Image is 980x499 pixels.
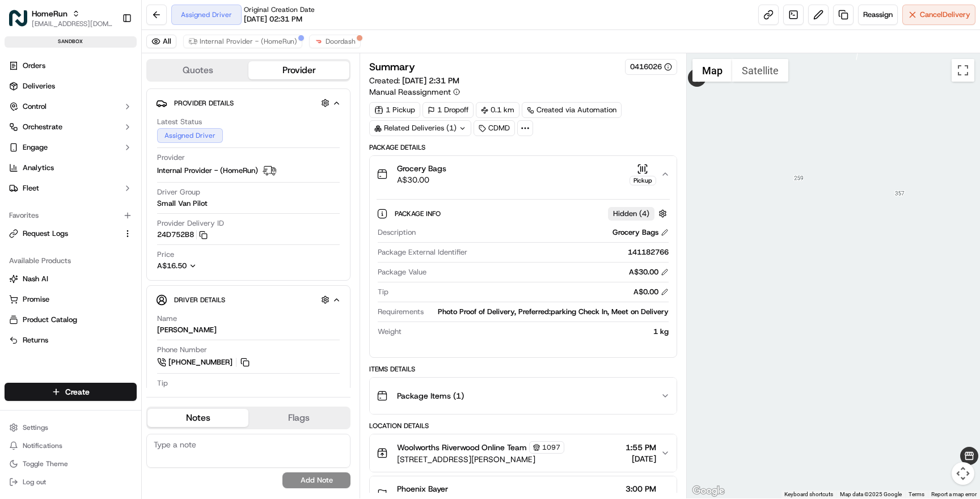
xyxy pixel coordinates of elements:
span: Notifications [23,441,62,450]
span: 3:00 PM [626,483,656,494]
span: Small Van Pilot [157,198,208,209]
div: Available Products [5,252,137,270]
span: Request Logs [23,229,68,239]
span: Latest Status [157,117,202,127]
a: Orders [5,57,137,75]
span: Package Items ( 1 ) [397,390,464,401]
span: Driver Group [157,187,200,197]
button: 24D752B8 [157,230,208,240]
span: Name [157,314,177,324]
span: Control [23,102,47,112]
span: Tip [378,287,388,297]
button: Manual Reassignment [369,86,460,98]
button: Grocery BagsA$30.00Pickup [370,156,676,192]
button: Fleet [5,179,137,197]
span: Price [157,249,174,260]
button: Request Logs [5,225,137,243]
span: Reassign [863,10,893,20]
span: Engage [23,142,48,153]
button: Toggle Theme [5,456,137,472]
a: Returns [9,335,132,345]
button: Create [5,383,137,401]
button: Show satellite imagery [732,59,788,82]
span: Original Creation Date [244,5,315,14]
span: Phoenix Bayer [397,483,448,494]
span: [DATE] [626,453,656,464]
button: Nash AI [5,270,137,288]
div: Favorites [5,206,137,225]
span: Deliveries [23,81,55,91]
span: Internal Provider - (HomeRun) [157,166,258,176]
button: Doordash [309,35,361,48]
div: Pickup [630,176,656,185]
div: 0416026 [630,62,672,72]
button: Provider Details [156,94,341,112]
button: Notes [147,409,248,427]
span: [STREET_ADDRESS][PERSON_NAME] [397,454,564,465]
div: sandbox [5,36,137,48]
span: Provider Delivery ID [157,218,224,229]
div: Created via Automation [522,102,622,118]
div: A$0.00 [633,287,669,297]
a: Deliveries [5,77,137,95]
span: Driver Details [174,295,225,305]
button: Hidden (4) [608,206,670,221]
span: Orchestrate [23,122,62,132]
a: Product Catalog [9,315,132,325]
span: Internal Provider - (HomeRun) [200,37,297,46]
a: Request Logs [9,229,119,239]
button: Reassign [858,5,898,25]
button: Returns [5,331,137,349]
span: Doordash [326,37,356,46]
div: Related Deliveries (1) [369,120,471,136]
button: HomeRun [32,8,67,19]
a: Nash AI [9,274,132,284]
button: Internal Provider - (HomeRun) [183,35,302,48]
button: Quotes [147,61,248,79]
span: Provider [157,153,185,163]
img: doordash_logo_v2.png [314,37,323,46]
button: Package Items (1) [370,378,676,414]
button: Product Catalog [5,311,137,329]
span: Woolworths Riverwood Online Team [397,442,527,453]
span: Fleet [23,183,39,193]
span: [EMAIL_ADDRESS][DOMAIN_NAME] [32,19,113,28]
button: Provider [248,61,349,79]
button: Log out [5,474,137,490]
img: 5297278d-f1d9-4b83-ac2d-dd304f66b3f1.png [188,37,197,46]
button: Driver Details [156,290,341,309]
div: 1 kg [406,327,668,337]
div: Package Details [369,143,677,152]
span: Nash AI [23,274,48,284]
span: Analytics [23,163,54,173]
span: [DATE] 02:31 PM [244,14,302,24]
button: Promise [5,290,137,308]
a: Promise [9,294,132,305]
button: Pickup [630,163,656,185]
a: Report a map error [931,491,977,497]
span: Manual Reassignment [369,86,451,98]
span: Toggle Theme [23,459,68,468]
button: Flags [248,409,349,427]
span: Created: [369,75,459,86]
div: 1 Pickup [369,102,420,118]
button: All [146,35,176,48]
a: Analytics [5,159,137,177]
span: [PHONE_NUMBER] [168,357,233,367]
button: Engage [5,138,137,157]
span: Create [65,386,90,397]
button: Settings [5,420,137,435]
span: Log out [23,477,46,487]
button: A$16.50 [157,261,257,271]
span: Package Info [395,209,443,218]
h3: Summary [369,62,415,72]
span: Grocery Bags [397,163,446,174]
img: HomeRun [9,9,27,27]
span: Product Catalog [23,315,77,325]
div: Grocery BagsA$30.00Pickup [370,192,676,357]
span: Promise [23,294,49,305]
div: Location Details [369,421,677,430]
div: [PERSON_NAME] [157,325,217,335]
button: Keyboard shortcuts [784,490,833,498]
